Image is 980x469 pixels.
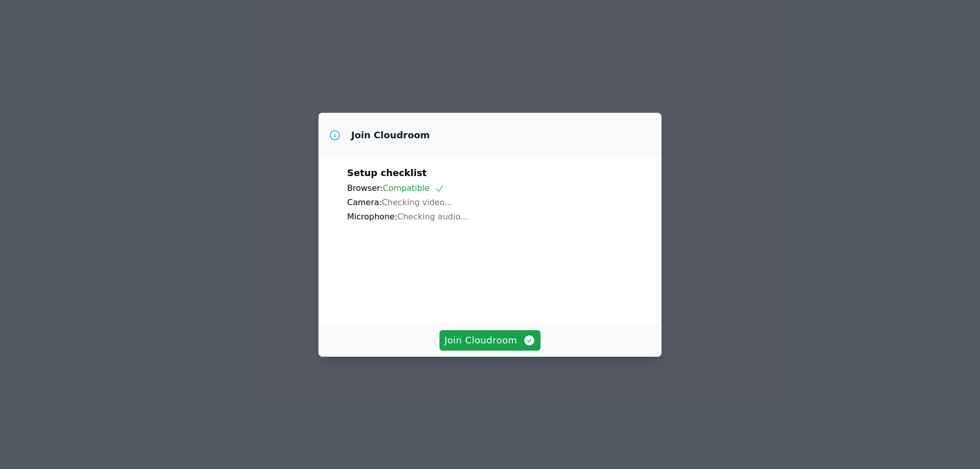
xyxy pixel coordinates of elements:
[445,333,536,348] span: Join Cloudroom
[347,198,382,207] span: Camera:
[347,167,427,178] span: Setup checklist
[347,212,398,221] span: Microphone:
[398,212,468,221] span: Checking audio...
[383,183,445,193] span: Compatible
[347,183,383,193] span: Browser:
[382,198,452,207] span: Checking video...
[439,330,541,351] button: Join Cloudroom
[351,129,430,141] h3: Join Cloudroom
